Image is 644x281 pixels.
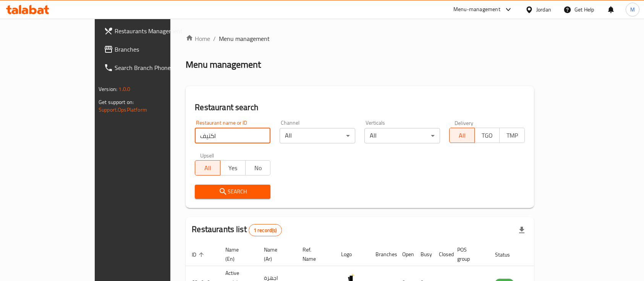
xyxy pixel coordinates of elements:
th: Branches [369,243,396,266]
nav: breadcrumb [186,34,534,43]
div: Jordan [536,5,551,14]
span: ID [192,250,206,259]
span: Name (En) [225,245,249,263]
span: Search [201,187,264,197]
button: TMP [499,128,525,143]
label: Upsell [200,153,214,158]
span: All [198,162,217,174]
span: M [630,5,635,14]
div: All [280,128,355,143]
h2: Menu management [186,58,261,71]
button: Search [195,185,270,199]
button: All [449,128,475,143]
span: Menu management [219,34,270,43]
span: TGO [478,130,497,141]
span: Status [495,250,520,259]
a: Search Branch Phone [98,58,202,77]
span: Ref. Name [303,245,326,263]
th: Action [529,243,555,266]
span: 1 record(s) [249,227,282,234]
span: Version: [99,84,117,94]
span: POS group [457,245,480,263]
span: TMP [503,130,522,141]
span: Branches [115,45,196,54]
button: TGO [474,128,500,143]
h2: Restaurants list [192,224,282,236]
input: Search for restaurant name or ID.. [195,128,270,143]
h2: Restaurant search [195,102,525,113]
span: Yes [223,162,243,174]
button: No [245,160,271,175]
span: No [249,162,268,174]
span: Get support on: [99,97,134,107]
label: Delivery [455,120,474,125]
div: Menu-management [453,5,500,14]
a: Branches [98,40,202,58]
button: Yes [220,160,246,175]
th: Open [396,243,414,266]
th: Busy [414,243,433,266]
span: Restaurants Management [115,26,196,36]
a: Restaurants Management [98,22,202,40]
span: Search Branch Phone [115,63,196,72]
span: Name (Ar) [264,245,287,263]
li: / [213,34,216,43]
div: All [364,128,440,143]
th: Logo [335,243,369,266]
th: Closed [433,243,451,266]
div: Total records count [249,224,282,236]
span: 1.0.0 [118,84,130,94]
span: All [453,130,472,141]
div: Export file [513,221,531,239]
a: Support.OpsPlatform [99,105,147,115]
button: All [195,160,220,175]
